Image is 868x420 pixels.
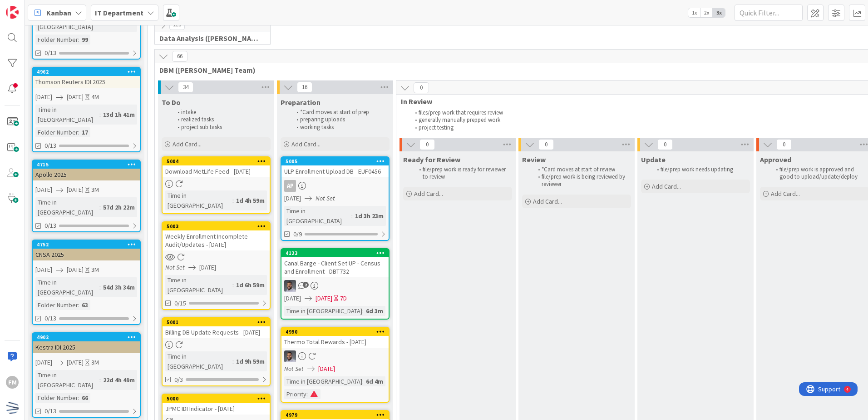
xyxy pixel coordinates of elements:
[167,395,270,402] div: 5000
[165,263,185,271] i: Not Set
[533,173,630,188] li: file/prep work is being reviewed by reviewer
[281,257,389,277] div: Canal Barge - Client Set UP - Census and Enrollment - DBT732
[286,250,389,256] div: 4123
[163,165,270,177] div: Download MetLife Feed - [DATE]
[35,197,99,217] div: Time in [GEOGRAPHIC_DATA]
[78,393,79,403] span: :
[165,190,232,210] div: Time in [GEOGRAPHIC_DATA]
[291,140,321,148] span: Add Card...
[173,109,269,116] li: intake
[281,156,390,241] a: 5005ULP Enrollment Upload DB - EUF0456AP[DATE]Not SetTime in [GEOGRAPHIC_DATA]:1d 3h 23m0/9
[284,389,306,399] div: Priority
[101,110,137,120] div: 13d 1h 41m
[167,223,270,230] div: 5003
[33,240,140,249] div: 4752
[281,328,389,348] div: 4990Thermo Total Rewards - [DATE]
[162,221,271,310] a: 5003Weekly Enrollment Incomplete Audit/Updates - [DATE]Not Set[DATE]Time in [GEOGRAPHIC_DATA]:1d ...
[33,68,140,76] div: 4962
[163,222,270,230] div: 5003
[286,329,389,335] div: 4990
[91,185,99,195] div: 3M
[35,92,52,102] span: [DATE]
[37,161,140,168] div: 4715
[44,221,56,230] span: 0/13
[35,265,52,275] span: [DATE]
[162,317,271,386] a: 5001Billing DB Update Requests - [DATE]Time in [GEOGRAPHIC_DATA]:1d 9h 59m0/3
[32,67,141,152] a: 4962Thomson Reuters IDI 2025[DATE][DATE]4MTime in [GEOGRAPHIC_DATA]:13d 1h 41mFolder Number:170/13
[284,365,304,373] i: Not Set
[32,332,141,418] a: 4902Kestra IDI 2025[DATE][DATE]3MTime in [GEOGRAPHIC_DATA]:22d 4h 49mFolder Number:660/13
[771,190,800,198] span: Add Card...
[291,124,388,131] li: working tasks
[33,68,140,88] div: 4962Thomson Reuters IDI 2025
[414,190,443,198] span: Add Card...
[281,98,321,107] span: Preparation
[35,393,78,403] div: Folder Number
[286,158,389,165] div: 5005
[284,376,362,386] div: Time in [GEOGRAPHIC_DATA]
[6,6,19,19] img: Visit kanbanzone.com
[281,157,389,177] div: 5005ULP Enrollment Upload DB - EUF0456
[163,222,270,250] div: 5003Weekly Enrollment Incomplete Audit/Updates - [DATE]
[291,116,388,123] li: preparing uploads
[281,248,390,320] a: 4123Canal Barge - Client Set UP - Census and Enrollment - DBT732FS[DATE][DATE]7DTime in [GEOGRAPH...
[35,185,52,195] span: [DATE]
[19,1,41,12] span: Support
[281,336,389,348] div: Thermo Total Rewards - [DATE]
[163,157,270,165] div: 5004
[67,265,84,275] span: [DATE]
[291,109,388,116] li: *Card moves at start of prep
[99,375,101,385] span: :
[78,127,79,137] span: :
[79,393,90,403] div: 66
[44,48,56,58] span: 0/13
[91,265,99,275] div: 3M
[533,166,630,173] li: *Card moves at start of review
[713,8,725,17] span: 3x
[37,241,140,248] div: 4752
[67,185,84,195] span: [DATE]
[6,376,19,389] div: FM
[281,180,389,192] div: AP
[410,109,868,116] li: files/prep work that requires review
[306,389,308,399] span: :
[403,155,460,164] span: Ready for Review
[316,194,335,202] i: Not Set
[33,341,140,353] div: Kestra IDI 2025
[284,306,362,316] div: Time in [GEOGRAPHIC_DATA]
[33,169,140,180] div: Apollo 2025
[162,98,181,107] span: To Do
[410,116,868,124] li: generally manually prepped work
[174,299,186,308] span: 0/15
[178,82,193,93] span: 34
[771,166,868,181] li: file/prep work is approved and good to upload/update/deploy
[688,8,700,17] span: 1x
[281,249,389,257] div: 4123
[33,160,140,169] div: 4715
[284,294,301,303] span: [DATE]
[101,375,137,385] div: 22d 4h 49m
[163,403,270,415] div: JPMC IDI Indicator - [DATE]
[163,318,270,326] div: 5001
[652,182,681,190] span: Add Card...
[165,275,232,295] div: Time in [GEOGRAPHIC_DATA]
[99,282,101,292] span: :
[286,412,389,418] div: 4979
[78,35,79,45] span: :
[172,51,187,62] span: 66
[281,327,390,403] a: 4990Thermo Total Rewards - [DATE]FSNot Set[DATE]Time in [GEOGRAPHIC_DATA]:6d 4mPriority:
[281,411,389,419] div: 4979
[91,92,99,102] div: 4M
[162,156,271,214] a: 5004Download MetLife Feed - [DATE]Time in [GEOGRAPHIC_DATA]:1d 4h 59m
[101,282,137,292] div: 54d 3h 34m
[234,195,267,205] div: 1d 4h 59m
[95,8,143,17] b: IT Department
[163,230,270,250] div: Weekly Enrollment Incomplete Audit/Updates - [DATE]
[234,280,267,290] div: 1d 6h 59m
[303,282,309,288] span: 2
[281,350,389,362] div: FS
[33,76,140,88] div: Thomson Reuters IDI 2025
[44,314,56,323] span: 0/13
[35,370,99,390] div: Time in [GEOGRAPHIC_DATA]
[533,197,562,205] span: Add Card...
